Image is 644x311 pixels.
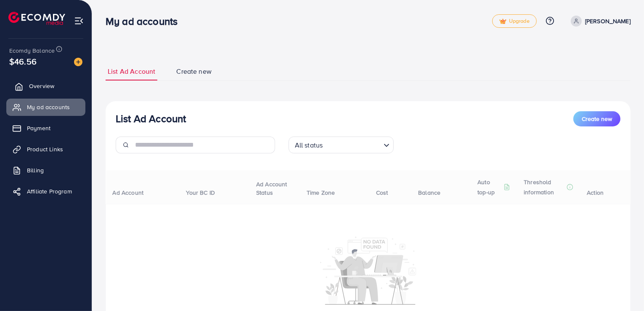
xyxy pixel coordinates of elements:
span: Affiliate Program [27,187,72,196]
iframe: Chat [608,273,638,305]
h3: My ad accounts [106,15,184,27]
a: Product Links [6,141,85,158]
button: Create new [573,111,620,126]
span: Payment [27,124,50,132]
span: Create new [176,67,212,76]
span: Billing [27,166,44,174]
a: tickUpgrade [492,14,537,28]
span: Create new [582,115,612,123]
a: [PERSON_NAME] [567,16,631,27]
p: [PERSON_NAME] [585,16,631,26]
h3: List Ad Account [116,113,186,125]
img: logo [8,12,65,25]
img: image [74,58,82,66]
span: All status [293,139,325,151]
a: My ad accounts [6,99,85,115]
div: Search for option [289,137,394,153]
span: $46.56 [9,55,37,67]
a: Overview [6,78,85,94]
img: tick [499,19,506,24]
input: Search for option [325,137,380,151]
a: Billing [6,162,85,179]
a: Payment [6,120,85,137]
span: Product Links [27,145,63,153]
img: menu [74,16,84,26]
span: List Ad Account [108,67,155,76]
span: Overview [29,82,54,90]
span: Ecomdy Balance [9,46,55,55]
span: My ad accounts [27,103,70,111]
span: Upgrade [499,18,530,24]
a: Affiliate Program [6,183,85,200]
